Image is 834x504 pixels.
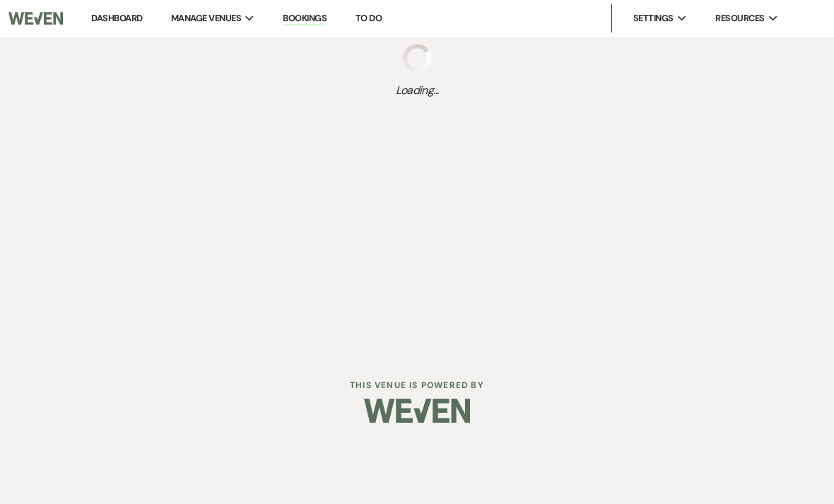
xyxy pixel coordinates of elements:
[715,11,764,25] span: Resources
[364,386,470,435] img: Weven Logo
[171,11,241,25] span: Manage Venues
[356,12,382,24] a: To Do
[396,82,439,99] span: Loading...
[403,44,431,72] img: loading spinner
[283,12,327,25] a: Bookings
[8,4,63,33] img: Weven Logo
[91,12,142,24] a: Dashboard
[633,11,674,25] span: Settings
